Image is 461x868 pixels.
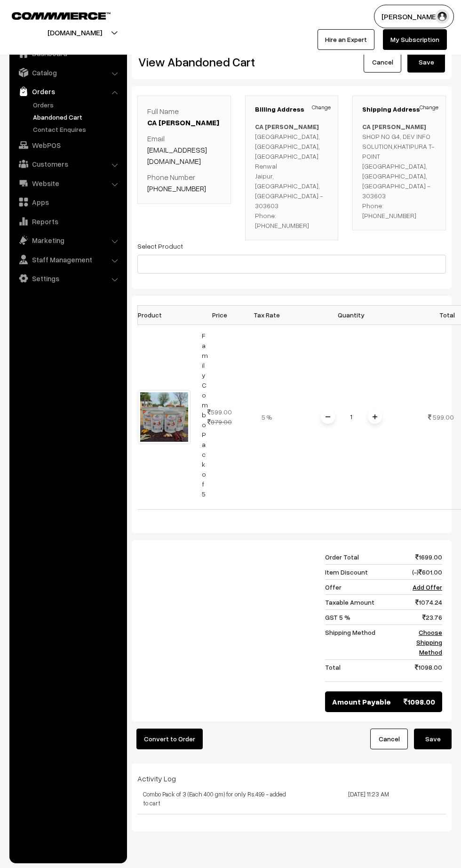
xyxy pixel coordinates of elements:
[12,83,124,100] a: Orders
[413,305,460,324] th: Total
[147,184,206,193] a: [PHONE_NUMBER]
[435,9,449,24] img: user
[325,579,405,594] td: Offer
[262,413,272,421] span: 5 %
[405,594,442,609] td: 1074.24
[196,305,243,324] th: Price
[137,773,446,784] div: Activity Log
[413,583,442,591] a: Add Offer
[15,21,135,44] button: [DOMAIN_NAME]
[405,609,442,625] td: 23.76
[364,52,401,73] a: Cancel
[147,133,221,167] p: Email
[370,729,408,749] a: Cancel
[12,64,124,81] a: Catalog
[138,390,191,444] img: 7.png
[138,305,196,324] th: Product
[373,414,377,419] img: plusI
[325,564,405,579] td: Item Discount
[433,413,454,421] span: 599.00
[325,594,405,609] td: Taxable Amount
[326,414,330,419] img: minus
[318,29,374,50] a: Hire an Expert
[405,550,442,565] td: 1699.00
[137,241,183,251] label: Select Product
[243,305,290,324] th: Tax Rate
[255,122,319,130] b: CA [PERSON_NAME]
[312,103,331,112] a: Change
[147,118,219,127] a: CA [PERSON_NAME]
[374,5,454,28] button: [PERSON_NAME]
[405,659,442,681] td: 1098.00
[12,194,124,211] a: Apps
[138,55,285,69] h2: View Abandoned Cart
[362,105,436,114] h3: Shipping Address
[362,122,426,130] b: CA [PERSON_NAME]
[31,112,124,122] a: Abandoned Cart
[325,659,405,681] td: Total
[147,145,207,166] a: [EMAIL_ADDRESS][DOMAIN_NAME]
[255,122,329,230] p: [GEOGRAPHIC_DATA],[GEOGRAPHIC_DATA], [GEOGRAPHIC_DATA] Renwal Jaipur, [GEOGRAPHIC_DATA], [GEOGRAP...
[325,550,405,565] td: Order Total
[325,609,405,625] td: GST 5 %
[147,171,221,194] p: Phone Number
[137,784,292,814] td: Combo Pack of 3 (Each 400 gm) for only Rs.499 - added to cart
[405,564,442,579] td: (-) 601.00
[31,124,124,134] a: Contact Enquires
[12,232,124,249] a: Marketing
[420,103,438,112] a: Change
[290,305,413,324] th: Quantity
[12,9,94,21] a: COMMMERCE
[332,696,391,707] span: Amount Payable
[12,137,124,154] a: WebPOS
[407,52,445,73] button: Save
[12,175,124,192] a: Website
[362,122,436,220] p: SHOP NO G4, DEV INFO SOLUTION,KHATIPURA T-POINT [GEOGRAPHIC_DATA], [GEOGRAPHIC_DATA], [GEOGRAPHIC...
[136,729,203,749] button: Convert to Order
[207,418,232,426] strike: 879.00
[147,105,221,128] p: Full Name
[404,696,435,707] span: 1098.00
[416,628,442,656] a: Choose Shipping Method
[202,332,208,498] a: Family Combo Pack of 5
[12,155,124,172] a: Customers
[12,213,124,230] a: Reports
[325,625,405,659] td: Shipping Method
[255,105,329,114] h3: Billing Address
[292,784,446,814] td: [DATE] 11:23 AM
[12,12,111,19] img: COMMMERCE
[12,270,124,287] a: Settings
[383,29,447,50] a: My Subscription
[12,251,124,268] a: Staff Management
[414,729,452,749] button: Save
[196,324,243,509] td: 599.00
[31,100,124,110] a: Orders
